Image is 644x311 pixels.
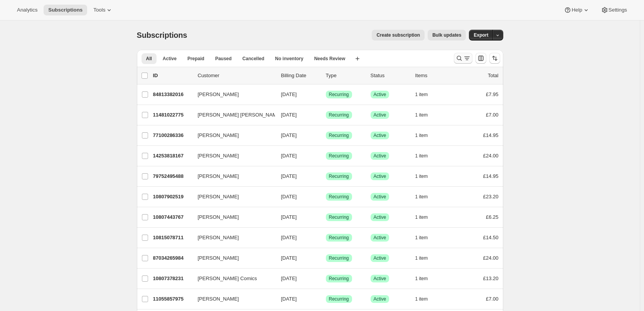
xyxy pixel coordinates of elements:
span: Help [572,7,582,13]
button: [PERSON_NAME] [PERSON_NAME] [193,109,270,121]
button: 1 item [415,89,437,100]
div: 84813382016[PERSON_NAME][DATE]SuccessRecurringSuccessActive1 item£7.95 [153,89,499,100]
span: Prepaid [187,56,204,62]
div: 79752495488[PERSON_NAME][DATE]SuccessRecurringSuccessActive1 item£14.95 [153,171,499,182]
span: All [146,56,152,62]
span: Active [374,173,386,179]
p: 11481022775 [153,111,192,119]
span: [DATE] [281,91,297,97]
span: 1 item [415,132,428,139]
p: ID [153,72,192,79]
div: 11055857975[PERSON_NAME][DATE]SuccessRecurringSuccessActive1 item£7.00 [153,294,499,304]
span: Recurring [329,91,349,98]
div: 10815078711[PERSON_NAME][DATE]SuccessRecurringSuccessActive1 item£14.50 [153,232,499,243]
span: Subscriptions [137,31,187,39]
button: [PERSON_NAME] [193,191,270,203]
button: [PERSON_NAME] [193,129,270,142]
button: Bulk updates [428,30,466,41]
span: 1 item [415,153,428,159]
span: [PERSON_NAME] Comics [198,275,257,282]
button: Create new view [351,53,364,64]
button: 1 item [415,150,437,161]
button: 1 item [415,253,437,264]
div: 77100286336[PERSON_NAME][DATE]SuccessRecurringSuccessActive1 item£14.95 [153,130,499,141]
span: [DATE] [281,153,297,159]
span: Active [374,132,386,139]
p: Billing Date [281,72,320,79]
button: Tools [89,5,118,15]
p: 87034265984 [153,254,192,262]
span: Recurring [329,276,349,282]
span: Cancelled [243,56,265,62]
span: Bulk updates [432,32,461,38]
div: Items [415,72,454,79]
button: [PERSON_NAME] [193,211,270,223]
p: Customer [198,72,275,79]
span: Active [374,91,386,98]
p: 77100286336 [153,132,192,139]
span: [PERSON_NAME] [198,295,239,303]
span: Create subscription [376,32,420,38]
span: Recurring [329,173,349,179]
button: 1 item [415,191,437,202]
span: [PERSON_NAME] [198,132,239,139]
span: 1 item [415,296,428,302]
span: Recurring [329,255,349,261]
span: £7.00 [486,296,499,302]
span: Active [374,112,386,118]
button: [PERSON_NAME] [193,170,270,183]
button: [PERSON_NAME] [193,232,270,244]
span: £14.95 [483,173,499,179]
span: £6.25 [486,214,499,220]
span: £7.00 [486,112,499,118]
span: 1 item [415,214,428,220]
span: 1 item [415,276,428,282]
div: 14253818167[PERSON_NAME][DATE]SuccessRecurringSuccessActive1 item£24.00 [153,150,499,161]
p: 10815078711 [153,234,192,242]
p: Total [488,72,498,79]
button: 1 item [415,212,437,223]
span: 1 item [415,91,428,98]
span: Recurring [329,194,349,200]
span: [DATE] [281,255,297,261]
button: Help [559,5,594,15]
div: 11481022775[PERSON_NAME] [PERSON_NAME][DATE]SuccessRecurringSuccessActive1 item£7.00 [153,110,499,120]
span: £14.95 [483,132,499,138]
span: [PERSON_NAME] [198,91,239,98]
button: Create subscription [372,30,425,41]
button: [PERSON_NAME] Comics [193,272,270,285]
button: Search and filter results [454,53,472,64]
p: 79752495488 [153,172,192,180]
span: No inventory [275,56,303,62]
span: 1 item [415,112,428,118]
span: [PERSON_NAME] [198,172,239,180]
button: 1 item [415,171,437,182]
span: Recurring [329,153,349,159]
p: 10807902519 [153,193,192,201]
span: £24.00 [483,255,499,261]
span: Recurring [329,296,349,302]
p: 10807378231 [153,275,192,282]
span: Active [374,194,386,200]
div: IDCustomerBilling DateTypeStatusItemsTotal [153,72,499,79]
span: £13.20 [483,276,499,281]
span: £23.20 [483,194,499,199]
span: £24.00 [483,153,499,159]
button: 1 item [415,110,437,120]
button: [PERSON_NAME] [193,252,270,264]
div: 10807443767[PERSON_NAME][DATE]SuccessRecurringSuccessActive1 item£6.25 [153,212,499,223]
span: Recurring [329,214,349,220]
span: 1 item [415,173,428,179]
button: 1 item [415,273,437,284]
button: Settings [596,5,632,15]
span: Settings [609,7,627,13]
button: [PERSON_NAME] [193,150,270,162]
span: [DATE] [281,112,297,118]
p: Status [371,72,409,79]
span: [DATE] [281,194,297,199]
span: Recurring [329,132,349,139]
button: Customize table column order and visibility [475,53,486,64]
p: 84813382016 [153,91,192,98]
span: [DATE] [281,173,297,179]
span: [DATE] [281,235,297,240]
